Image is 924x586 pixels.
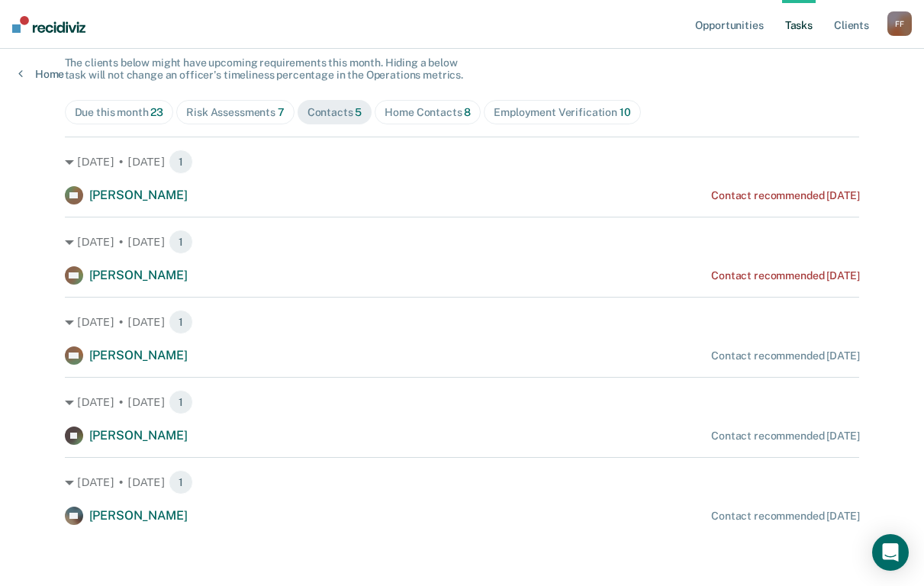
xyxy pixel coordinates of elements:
[65,56,464,82] span: The clients below might have upcoming requirements this month. Hiding a below task will not chang...
[169,150,193,174] span: 1
[355,106,362,118] span: 5
[89,428,188,443] span: [PERSON_NAME]
[89,348,188,362] span: [PERSON_NAME]
[169,230,193,254] span: 1
[65,470,860,494] div: [DATE] • [DATE] 1
[169,390,193,414] span: 1
[711,189,859,202] div: Contact recommended [DATE]
[711,349,859,362] div: Contact recommended [DATE]
[464,106,471,118] span: 8
[89,268,188,282] span: [PERSON_NAME]
[75,106,164,119] div: Due this month
[169,470,193,494] span: 1
[65,150,860,174] div: [DATE] • [DATE] 1
[89,508,188,523] span: [PERSON_NAME]
[89,188,188,202] span: [PERSON_NAME]
[711,430,859,443] div: Contact recommended [DATE]
[18,67,64,81] a: Home
[385,106,471,119] div: Home Contacts
[887,11,912,36] div: F F
[307,106,362,119] div: Contacts
[711,269,859,282] div: Contact recommended [DATE]
[494,106,630,119] div: Employment Verification
[872,534,909,571] div: Open Intercom Messenger
[150,106,163,118] span: 23
[186,106,285,119] div: Risk Assessments
[12,16,85,33] img: Recidiviz
[278,106,285,118] span: 7
[65,390,860,414] div: [DATE] • [DATE] 1
[620,106,631,118] span: 10
[887,11,912,36] button: FF
[169,310,193,334] span: 1
[65,310,860,334] div: [DATE] • [DATE] 1
[65,230,860,254] div: [DATE] • [DATE] 1
[711,510,859,523] div: Contact recommended [DATE]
